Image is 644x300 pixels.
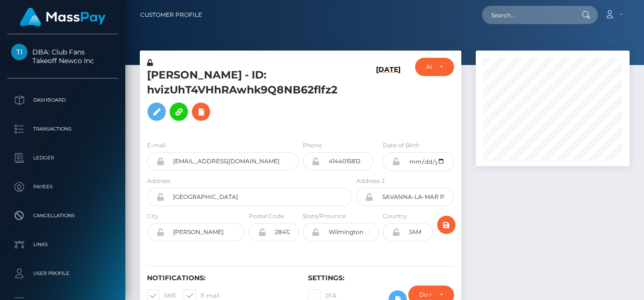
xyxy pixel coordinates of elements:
[11,266,114,281] p: User Profile
[7,204,118,228] a: Cancellations
[147,141,166,150] label: E-mail
[147,177,171,185] label: Address
[303,212,346,221] label: State/Province
[482,6,573,24] input: Search...
[147,274,294,282] h6: Notifications:
[11,180,114,194] p: Payees
[426,63,432,71] div: ACTIVE
[249,212,284,221] label: Postal Code
[415,58,454,76] button: ACTIVE
[376,65,401,129] h6: [DATE]
[7,175,118,199] a: Payees
[7,48,118,65] span: DBA: Club Fans Takeoff Newco Inc
[11,151,114,165] p: Ledger
[11,209,114,223] p: Cancellations
[303,141,322,150] label: Phone
[11,44,27,60] img: Takeoff Newco Inc
[308,274,455,282] h6: Settings:
[147,68,347,126] h5: [PERSON_NAME] - ID: hvizUhT4VHhRAwhk9Q8NB62flfz2
[20,8,106,26] img: MassPay Logo
[7,88,118,112] a: Dashboard
[383,141,420,150] label: Date of Birth
[7,261,118,286] a: User Profile
[7,233,118,257] a: Links
[419,291,432,299] div: Do not require
[383,212,407,221] label: Country
[140,5,202,25] a: Customer Profile
[356,177,385,185] label: Address 2
[7,117,118,141] a: Transactions
[147,212,159,221] label: City
[11,93,114,107] p: Dashboard
[7,146,118,170] a: Ledger
[11,237,114,252] p: Links
[11,122,114,136] p: Transactions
